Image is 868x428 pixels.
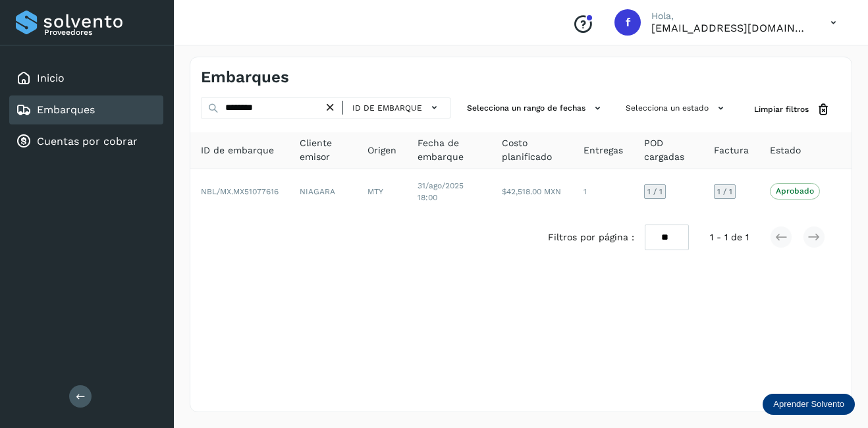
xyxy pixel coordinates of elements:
span: Limpiar filtros [754,103,809,115]
span: Costo planificado [502,136,563,164]
div: Cuentas por cobrar [9,127,163,156]
h4: Embarques [201,68,289,87]
button: ID de embarque [348,98,445,117]
span: Entregas [583,144,623,157]
p: Proveedores [44,28,158,37]
td: $42,518.00 MXN [491,169,574,214]
span: 31/ago/2025 18:00 [418,181,464,202]
span: Cliente emisor [300,136,346,164]
span: Estado [770,144,801,157]
div: Inicio [9,64,163,93]
span: 1 - 1 de 1 [710,230,749,244]
a: Inicio [37,72,65,84]
span: NBL/MX.MX51077616 [201,187,279,196]
span: 1 / 1 [647,188,663,196]
span: ID de embarque [352,102,422,114]
span: 1 / 1 [717,188,732,196]
p: Hola, [651,11,809,22]
div: Embarques [9,95,163,124]
button: Selecciona un estado [620,97,733,119]
button: Limpiar filtros [744,97,841,122]
td: NIAGARA [289,169,357,214]
span: ID de embarque [201,144,274,157]
a: Embarques [37,103,95,116]
td: MTY [357,169,407,214]
p: facturacion@protransport.com.mx [651,22,809,34]
span: Origen [367,144,396,157]
span: Fecha de embarque [418,136,481,164]
a: Cuentas por cobrar [37,135,138,147]
button: Selecciona un rango de fechas [462,97,610,119]
span: Filtros por página : [548,230,634,244]
p: Aprobado [776,186,814,196]
p: Aprender Solvento [773,399,844,410]
span: Factura [714,144,749,157]
td: 1 [573,169,634,214]
span: POD cargadas [644,136,693,164]
div: Aprender Solvento [763,394,855,415]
